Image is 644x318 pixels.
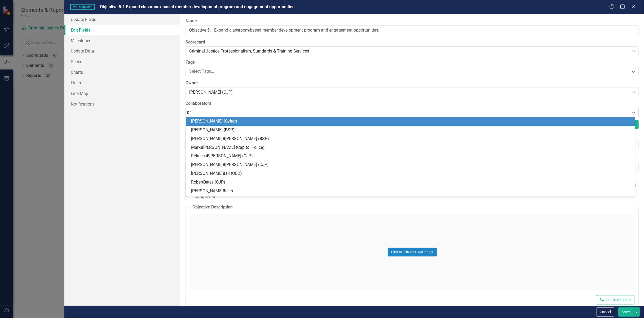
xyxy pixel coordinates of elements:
[189,48,629,54] div: Criminal Justice Professionalism, Standards & Training Services
[64,88,180,99] a: Link Map
[64,14,180,25] a: Update Fields
[64,99,180,109] a: Notifications
[191,162,269,167] span: [PERSON_NAME] [PERSON_NAME] (CJP)
[191,119,237,124] span: [PERSON_NAME] (Cy er)
[230,119,232,124] span: b
[225,127,228,132] span: B
[260,136,262,141] span: B
[190,204,235,210] legend: Objective Description
[186,80,639,86] label: Owner
[191,153,253,158] span: Re ecca [PERSON_NAME] (CJP)
[189,89,629,95] div: [PERSON_NAME] (CJP)
[618,307,633,317] button: Save
[223,162,226,167] span: B
[64,67,180,77] a: Charts
[64,25,180,35] a: Edit Fields
[203,180,206,185] span: B
[196,153,198,158] span: b
[196,180,199,185] span: b
[186,25,639,35] input: Objective Name
[596,307,614,317] button: Cancel
[191,127,235,132] span: [PERSON_NAME] ( SP)
[596,295,634,304] button: Switch to old editor
[186,101,639,107] label: Collaborators
[223,188,226,193] span: B
[64,56,180,67] a: Series
[191,171,242,176] span: [PERSON_NAME] all (OED)
[195,194,215,200] div: Completed
[207,153,210,158] span: B
[223,136,226,141] span: B
[201,145,203,150] span: B
[191,180,226,185] span: Ro ert ates (CJP)
[191,136,269,141] span: [PERSON_NAME] [PERSON_NAME] ( SP)
[186,18,639,24] label: Name
[100,4,296,9] span: Objective 5.1 Expand classroom-based member development program and engagement opportunities.
[191,145,265,150] span: Mark [PERSON_NAME] (Capitol Police)
[64,35,180,46] a: Milestones
[223,171,226,176] span: B
[186,39,639,45] label: Scorecard
[70,4,95,10] span: Objective
[191,188,233,193] span: [PERSON_NAME] eers
[388,248,437,256] button: Click to activate HTML editor
[64,77,180,88] a: Links
[64,46,180,56] a: Update Data
[186,59,639,66] label: Tags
